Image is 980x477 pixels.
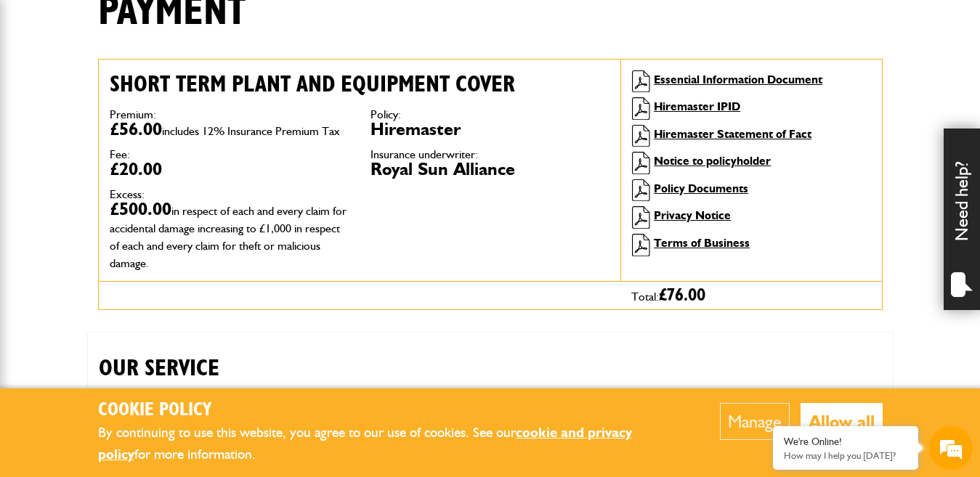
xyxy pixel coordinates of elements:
[944,129,980,310] div: Need help?
[110,109,349,121] dt: Premium:
[19,177,265,209] input: Enter your email address
[198,371,264,391] em: Start Chat
[654,236,750,250] a: Terms of Business
[19,220,265,252] input: Enter your phone number
[98,399,676,422] h2: Cookie Policy
[654,99,740,113] a: Hiremaster IPID
[370,109,610,121] dt: Policy:
[110,160,349,178] dd: £20.00
[801,403,883,440] button: Allow all
[110,121,349,138] dd: £56.00
[667,287,705,304] span: 76.00
[99,333,882,382] h2: OUR SERVICE
[25,81,61,101] img: d_20077148190_company_1631870298795_20077148190
[76,81,244,100] div: Chat with us now
[110,189,349,200] dt: Excess:
[110,149,349,160] dt: Fee:
[370,149,610,160] dt: Insurance underwriter:
[654,154,771,168] a: Notice to policyholder
[110,204,347,270] span: in respect of each and every claim for accidental damage increasing to £1,000 in respect of each ...
[784,450,907,461] p: How may I help you today?
[370,160,610,178] dd: Royal Sun Alliance
[238,7,273,42] div: Minimize live chat window
[654,182,748,195] a: Policy Documents
[654,208,731,222] a: Privacy Notice
[98,424,632,463] a: cookie and privacy policy
[110,200,349,270] dd: £500.00
[19,263,265,359] textarea: Type your message and hit 'Enter'
[659,287,705,304] span: £
[98,422,676,466] p: By continuing to use this website, you agree to our use of cookies. See our for more information.
[654,127,811,141] a: Hiremaster Statement of Fact
[110,70,610,98] h2: Short term plant and equipment cover
[654,73,822,86] a: Essential Information Document
[620,282,881,309] div: Total:
[370,121,610,138] dd: Hiremaster
[720,403,790,440] button: Manage
[162,124,340,138] span: includes 12% Insurance Premium Tax
[784,436,907,448] div: We're Online!
[19,134,265,166] input: Enter your last name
